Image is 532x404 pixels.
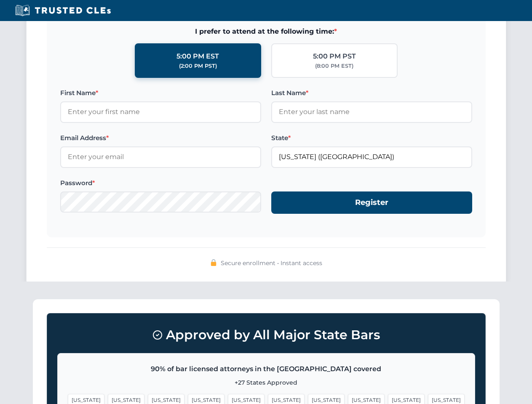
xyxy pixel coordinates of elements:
[60,88,261,98] label: First Name
[315,62,353,70] div: (8:00 PM EST)
[60,178,261,188] label: Password
[179,62,217,70] div: (2:00 PM PST)
[176,51,219,62] div: 5:00 PM EST
[271,88,472,98] label: Last Name
[221,258,322,268] span: Secure enrollment • Instant access
[271,146,472,167] input: Florida (FL)
[60,26,472,37] span: I prefer to attend at the following time:
[68,364,465,375] p: 90% of bar licensed attorneys in the [GEOGRAPHIC_DATA] covered
[60,133,261,143] label: Email Address
[68,378,465,387] p: +27 States Approved
[60,101,261,122] input: Enter your first name
[271,191,472,214] button: Register
[271,133,472,143] label: State
[60,146,261,167] input: Enter your email
[313,51,356,62] div: 5:00 PM PST
[210,259,217,266] img: 🔒
[13,4,113,17] img: Trusted CLEs
[271,101,472,122] input: Enter your last name
[57,324,475,346] h3: Approved by All Major State Bars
